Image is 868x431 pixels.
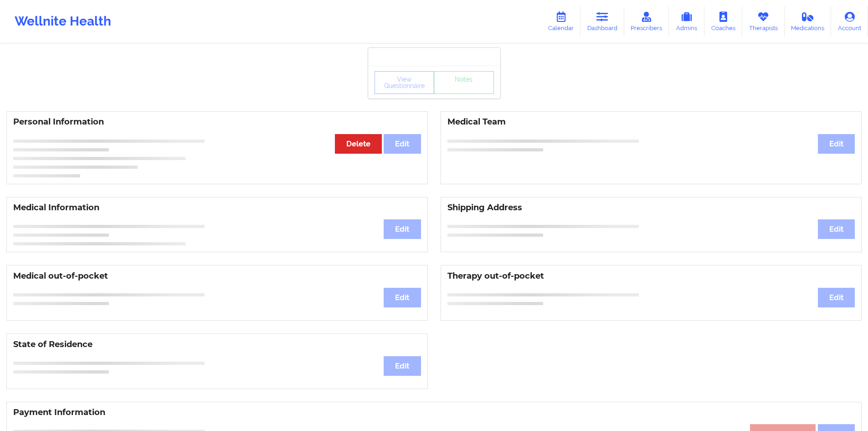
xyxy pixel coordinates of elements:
h3: Medical out-of-pocket [13,271,421,281]
h3: Personal Information [13,117,421,127]
a: Therapists [742,6,785,36]
a: Calendar [541,6,580,36]
h3: State of Residence [13,339,421,350]
a: Prescribers [624,6,669,36]
h3: Medical Information [13,203,421,213]
button: Delete [335,134,382,154]
a: Admins [669,6,704,36]
h3: Medical Team [447,117,855,127]
a: Coaches [704,6,742,36]
a: Medications [785,6,832,36]
h3: Payment Information [13,407,855,418]
h3: Shipping Address [447,203,855,213]
h3: Therapy out-of-pocket [447,271,855,281]
a: Account [831,6,868,36]
a: Dashboard [580,6,624,36]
